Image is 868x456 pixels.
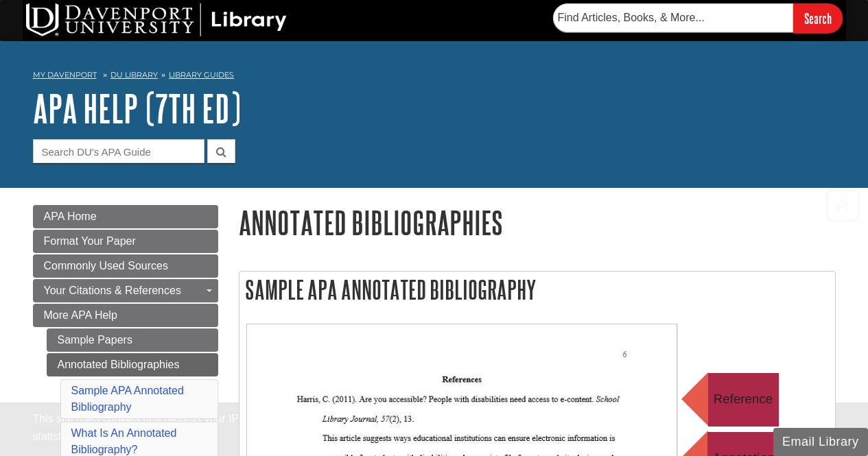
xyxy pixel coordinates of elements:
a: DU Library [110,70,158,80]
a: Library Guides [169,70,234,80]
span: APA Home [44,211,97,222]
button: Email Library [773,428,868,456]
input: Search DU's APA Guide [33,139,204,163]
a: Commonly Used Sources [33,254,218,278]
a: APA Help (7th Ed) [33,87,241,130]
a: More APA Help [33,304,218,327]
h2: Sample APA Annotated Bibliography [239,272,835,308]
a: APA Home [33,205,218,228]
img: DU Library [26,3,287,36]
nav: breadcrumb [33,66,836,88]
form: Searches DU Library's articles, books, and more [553,3,843,33]
a: Sample Papers [47,328,218,352]
a: Sample APA Annotated Bibliography [71,385,184,413]
a: Format Your Paper [33,230,218,253]
input: Search [793,3,843,33]
span: Your Citations & References [44,285,181,296]
span: Format Your Paper [44,235,136,247]
a: My Davenport [33,69,97,81]
span: More APA Help [44,309,117,321]
a: Your Citations & References [33,279,218,302]
h1: Annotated Bibliographies [239,205,836,240]
input: Find Articles, Books, & More... [553,3,793,32]
a: Back to Top [821,195,865,214]
a: Annotated Bibliographies [47,353,218,376]
span: Commonly Used Sources [44,260,168,272]
a: What Is An Annotated Bibliography? [71,427,177,455]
